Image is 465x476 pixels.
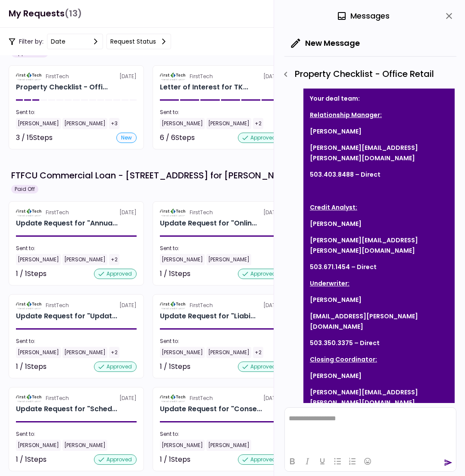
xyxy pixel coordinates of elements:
button: New Message [284,32,367,54]
a: [EMAIL_ADDRESS][PERSON_NAME][DOMAIN_NAME] [310,312,418,331]
img: Partner logo [160,394,186,402]
div: [DATE] [160,209,281,216]
button: Emojis [360,455,375,467]
div: Sent to: [160,244,281,252]
img: Partner logo [160,73,186,80]
u: Relationship Manager: [310,111,382,119]
img: Partner logo [16,394,42,402]
div: [PERSON_NAME] [206,254,251,265]
div: FirstTech [46,394,69,402]
div: Sent to: [160,430,281,438]
div: [PERSON_NAME] [206,118,251,129]
p: [PERSON_NAME] [310,219,448,229]
strong: Your deal team: [310,94,360,103]
div: new [116,133,137,143]
div: [PERSON_NAME] [62,440,107,451]
div: [PERSON_NAME] [160,440,205,451]
button: date [47,34,103,49]
div: [DATE] [16,73,137,80]
div: 1 / 1 Steps [160,454,190,465]
div: [PERSON_NAME] [206,440,251,451]
div: Update Request for "Schedule of Real Estate Ownership (SREO)" Reporting Requirements - Borrower T... [16,404,117,414]
button: close [442,9,456,23]
p: [PERSON_NAME] [310,126,448,136]
div: Sent to: [16,108,137,116]
p: [PERSON_NAME] [310,371,448,381]
div: Letter of Interest for TKW RESORT, LLC 1402 Boone Street [160,82,248,92]
div: FirstTech [190,73,213,80]
p: 503.403.8488 – Direct [310,169,448,180]
div: Sent to: [160,337,281,345]
div: approved [94,362,137,372]
button: Bullet list [330,455,345,467]
u: Credit Analyst: [310,203,357,212]
iframe: Rich Text Area [285,408,456,451]
button: Bold [285,455,300,467]
div: Update Request for "Liability Insurance Policy" for TOM WHITE-AUBURN, LLC Reporting Requirement -... [160,311,256,321]
h1: My Requests [9,5,82,22]
div: +2 [109,254,119,265]
button: Numbered list [345,455,360,467]
div: [PERSON_NAME] [62,254,107,265]
div: 1 / 1 Steps [16,454,47,465]
div: Messages [337,10,390,22]
button: send [444,458,453,467]
a: [PERSON_NAME][EMAIL_ADDRESS][PERSON_NAME][DOMAIN_NAME] [310,236,418,255]
u: Closing Coordinator: [310,355,377,364]
div: approved [238,269,281,279]
div: +2 [253,118,263,129]
div: [PERSON_NAME] [62,118,107,129]
div: [PERSON_NAME] [16,440,61,451]
div: [PERSON_NAME] [160,347,205,358]
div: 3 / 15 Steps [16,133,53,143]
div: [PERSON_NAME] [160,254,205,265]
div: Paid Off [11,185,38,194]
img: Partner logo [160,301,186,309]
div: date [51,37,66,46]
div: [DATE] [160,301,281,309]
img: Partner logo [16,73,42,80]
div: [DATE] [160,73,281,80]
div: Filter by: [9,34,171,49]
div: FirstTech [46,301,69,309]
div: 6 / 6 Steps [160,133,195,143]
div: [PERSON_NAME] [62,347,107,358]
div: Property Checklist - Office Retail 1402 Boone Street [16,82,108,92]
div: approved [238,362,281,372]
button: Underline [315,455,330,467]
div: Update Request for "Consent for Use of Electronic Signatures and Electronic Disclosures Agreement... [160,404,262,414]
p: 503.671.1454 – Direct [310,262,448,272]
div: [PERSON_NAME] [160,118,205,129]
div: [PERSON_NAME] [16,347,61,358]
a: [PERSON_NAME][EMAIL_ADDRESS][PERSON_NAME][DOMAIN_NAME] [310,388,418,407]
button: Request status [106,34,171,49]
div: Update Request for "Annual ERQ" for TOM WHITE-AUBURN, LLC Reporting Requirement - Single Tenant 2... [16,218,118,228]
div: Sent to: [160,108,281,116]
div: FirstTech [46,73,69,80]
div: Sent to: [16,337,137,345]
img: Partner logo [16,209,42,216]
div: 1 / 1 Steps [160,269,190,279]
div: [PERSON_NAME] [16,254,61,265]
div: approved [238,133,281,143]
div: FirstTech [46,209,69,216]
div: 1 / 1 Steps [16,269,47,279]
div: approved [94,454,137,465]
div: +2 [109,347,119,358]
div: approved [238,454,281,465]
div: FirstTech [190,301,213,309]
div: [DATE] [160,394,281,402]
div: [DATE] [16,394,137,402]
p: 503.350.3375 – Direct [310,338,448,348]
div: [DATE] [16,301,137,309]
div: FirstTech [190,209,213,216]
div: [PERSON_NAME] [206,347,251,358]
span: (13) [65,5,82,22]
div: Sent to: [16,244,137,252]
div: [PERSON_NAME] [16,118,61,129]
div: Property Checklist - Office Retail [278,67,456,82]
div: Update Request for "Online Services- Consent for Use of Electronic Signatures and Electronic Disc... [160,218,257,228]
img: Partner logo [160,209,186,216]
div: +2 [253,347,263,358]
